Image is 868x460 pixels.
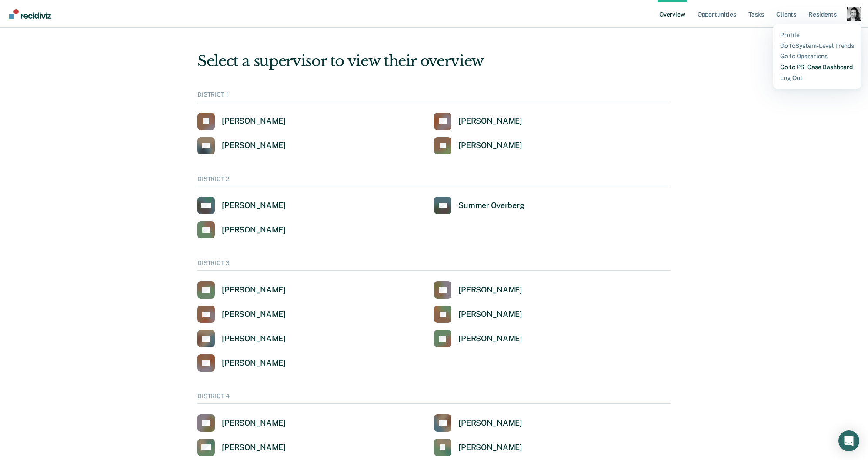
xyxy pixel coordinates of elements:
div: [PERSON_NAME] [222,141,286,151]
div: Open Intercom Messenger [838,430,859,451]
a: [PERSON_NAME] [434,330,522,347]
div: [PERSON_NAME] [458,334,522,344]
a: [PERSON_NAME] [197,414,286,432]
a: Go to System-Level Trends [780,42,854,50]
div: [PERSON_NAME] [222,443,286,453]
div: [PERSON_NAME] [458,141,522,151]
a: [PERSON_NAME] [197,330,286,347]
div: [PERSON_NAME] [222,201,286,211]
a: [PERSON_NAME] [197,439,286,456]
a: [PERSON_NAME] [197,113,286,130]
div: DISTRICT 4 [197,393,671,404]
div: Summer Overberg [458,201,524,211]
a: [PERSON_NAME] [197,137,286,154]
a: [PERSON_NAME] [434,414,522,432]
a: [PERSON_NAME] [434,137,522,154]
a: [PERSON_NAME] [197,306,286,323]
a: [PERSON_NAME] [197,197,286,214]
a: [PERSON_NAME] [434,113,522,130]
a: [PERSON_NAME] [434,439,522,456]
div: [PERSON_NAME] [458,116,522,126]
div: [PERSON_NAME] [458,285,522,295]
a: [PERSON_NAME] [197,221,286,238]
div: [PERSON_NAME] [222,285,286,295]
div: Select a supervisor to view their overview [197,52,671,70]
div: [PERSON_NAME] [222,334,286,344]
a: Summer Overberg [434,197,524,214]
div: [PERSON_NAME] [458,309,522,319]
div: [PERSON_NAME] [222,358,286,368]
div: [PERSON_NAME] [222,418,286,428]
a: [PERSON_NAME] [197,354,286,372]
div: DISTRICT 1 [197,91,671,102]
a: [PERSON_NAME] [197,281,286,299]
div: [PERSON_NAME] [458,418,522,428]
a: [PERSON_NAME] [434,281,522,299]
div: [PERSON_NAME] [458,443,522,453]
a: Go to Operations [780,53,854,60]
div: DISTRICT 2 [197,175,671,187]
a: Log Out [780,74,854,82]
a: [PERSON_NAME] [434,306,522,323]
div: DISTRICT 3 [197,259,671,271]
div: [PERSON_NAME] [222,116,286,126]
button: Profile dropdown button [847,7,861,21]
div: [PERSON_NAME] [222,225,286,235]
div: [PERSON_NAME] [222,309,286,319]
img: Recidiviz [9,9,51,19]
a: Go to PSI Case Dashboard [780,64,854,71]
a: Profile [780,31,854,39]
